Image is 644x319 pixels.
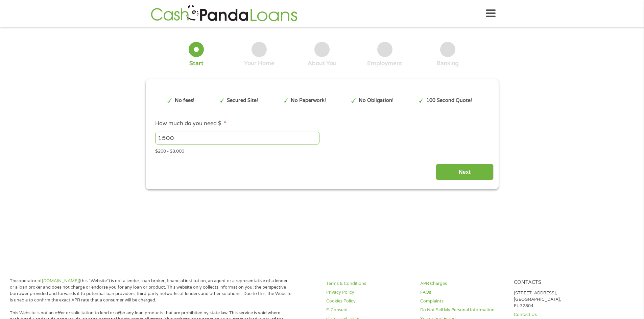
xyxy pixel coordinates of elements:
[420,281,506,287] a: APR Charges
[155,146,488,155] div: $200 - $3,000
[175,97,194,104] p: No fees!
[291,97,326,104] p: No Paperwork!
[426,97,472,104] p: 100 Second Quote!
[420,298,506,304] a: Complaints
[326,307,412,313] a: E-Consent
[227,97,258,104] p: Secured Site!
[189,60,204,67] div: Start
[155,120,226,127] label: How much do you need $
[367,60,402,67] div: Employment
[326,281,412,287] a: Terms & Conditions
[326,289,412,296] a: Privacy Policy
[42,278,79,284] a: [DOMAIN_NAME]
[10,278,292,303] p: The operator of (this “Website”) is not a lender, loan broker, financial institution, an agent or...
[326,298,412,304] a: Cookies Policy
[436,164,494,180] input: Next
[244,60,275,67] div: Your Home
[514,290,600,309] p: [STREET_ADDRESS], [GEOGRAPHIC_DATA], FL 32804.
[420,289,506,296] a: FAQs
[514,280,600,286] h4: Contacts
[436,60,459,67] div: Banking
[420,307,506,313] a: Do Not Sell My Personal Information
[308,60,336,67] div: About You
[149,4,300,23] img: GetLoanNow Logo
[359,97,393,104] p: No Obligation!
